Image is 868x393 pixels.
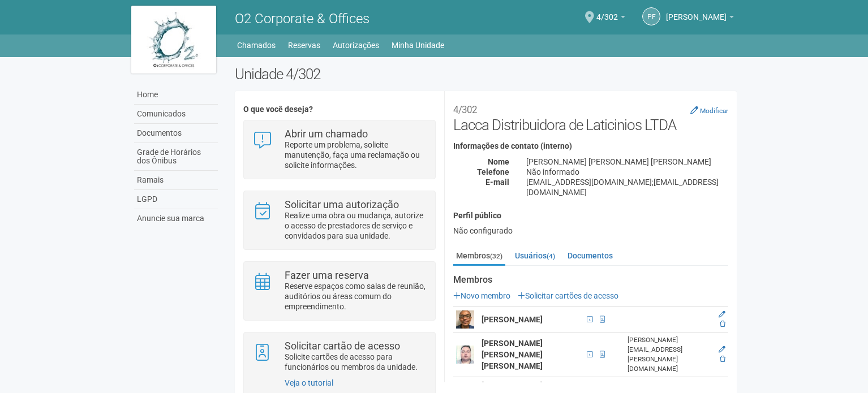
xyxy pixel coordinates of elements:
strong: Fazer uma reserva [285,269,369,281]
strong: [PERSON_NAME] [PERSON_NAME] [PERSON_NAME] [482,339,543,370]
div: Não configurado [453,226,728,236]
a: Solicitar uma autorização Realize uma obra ou mudança, autorize o acesso de prestadores de serviç... [252,200,426,241]
span: O2 Corporate & Offices [235,11,369,27]
h4: Informações de contato (interno) [453,142,728,150]
h2: Unidade 4/302 [235,66,737,83]
img: user.png [456,346,474,364]
strong: Nome [488,157,509,166]
a: PF [642,7,660,25]
h4: O que você deseja? [243,105,435,114]
span: 4/302 [596,2,618,21]
a: LGPD [134,190,218,209]
a: Editar membro [719,382,725,390]
div: [PERSON_NAME] [PERSON_NAME] [PERSON_NAME] [518,157,737,167]
a: Chamados [237,37,276,53]
small: 4/302 [453,104,477,115]
strong: [PERSON_NAME] [482,315,543,324]
a: Documentos [565,247,616,264]
p: Reserve espaços como salas de reunião, auditórios ou áreas comum do empreendimento. [285,281,427,312]
span: PRISCILLA FREITAS [666,2,727,21]
div: [PERSON_NAME][EMAIL_ADDRESS][PERSON_NAME][DOMAIN_NAME] [628,335,712,374]
a: Usuários(4) [512,247,558,264]
small: Modificar [700,107,728,115]
a: Fazer uma reserva Reserve espaços como salas de reunião, auditórios ou áreas comum do empreendime... [252,270,426,312]
p: Realize uma obra ou mudança, autorize o acesso de prestadores de serviço e convidados para sua un... [285,210,427,241]
a: 4/302 [596,14,625,23]
strong: E-mail [485,178,509,187]
a: Documentos [134,124,218,143]
a: Modificar [690,106,728,115]
strong: Solicitar uma autorização [285,198,399,210]
strong: Telefone [477,167,509,176]
a: Excluir membro [720,355,725,363]
a: Excluir membro [720,320,725,328]
a: Editar membro [719,346,725,353]
a: Solicitar cartão de acesso Solicite cartões de acesso para funcionários ou membros da unidade. [252,341,426,372]
a: Minha Unidade [392,37,444,53]
a: Anuncie sua marca [134,209,218,228]
a: Abrir um chamado Reporte um problema, solicite manutenção, faça uma reclamação ou solicite inform... [252,129,426,170]
a: Membros(32) [453,247,505,266]
strong: Abrir um chamado [285,128,368,140]
strong: Solicitar cartão de acesso [285,340,400,352]
div: [EMAIL_ADDRESS][DOMAIN_NAME];[EMAIL_ADDRESS][DOMAIN_NAME] [518,177,737,197]
p: Solicite cartões de acesso para funcionários ou membros da unidade. [285,352,427,372]
a: Home [134,85,218,105]
img: logo.jpg [131,6,216,74]
a: Reservas [288,37,320,53]
img: user.png [456,310,474,329]
a: Comunicados [134,105,218,124]
h2: Lacca Distribuidora de Laticinios LTDA [453,100,728,133]
a: Veja o tutorial [285,378,333,387]
div: Não informado [518,167,737,177]
a: [PERSON_NAME] [666,14,734,23]
small: (32) [490,252,502,260]
a: Autorizações [333,37,379,53]
small: (4) [547,252,555,260]
a: Grade de Horários dos Ônibus [134,143,218,171]
a: Solicitar cartões de acesso [518,291,618,300]
a: Editar membro [719,310,725,318]
strong: Membros [453,275,728,285]
p: Reporte um problema, solicite manutenção, faça uma reclamação ou solicite informações. [285,140,427,170]
h4: Perfil público [453,211,728,220]
a: Ramais [134,171,218,190]
a: Novo membro [453,291,510,300]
